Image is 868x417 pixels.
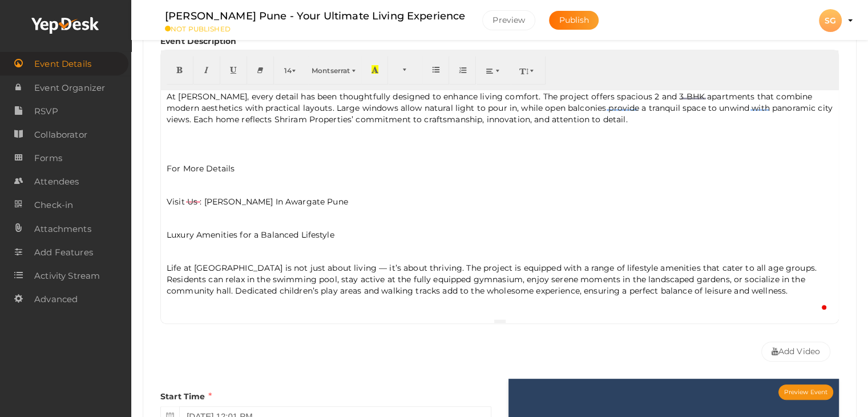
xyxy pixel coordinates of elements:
button: Preview Event [778,384,833,400]
button: Add Video [761,342,830,362]
button: Preview [482,10,535,30]
button: Publish [549,11,599,30]
span: Attachments [34,218,91,240]
p: Visit Us : [PERSON_NAME] In Awargate Pune [167,196,833,207]
span: Check-in [34,194,73,216]
span: Advanced [34,288,78,311]
span: Activity Stream [34,264,100,287]
span: Attendees [34,170,79,193]
div: To enrich screen reader interactions, please activate Accessibility in Grammarly extension settings [161,90,838,319]
button: Montserrat [308,56,362,85]
profile-pic: SG [819,15,842,26]
span: RSVP [34,100,58,123]
div: SG [819,9,842,32]
label: Start Time [160,390,212,403]
span: Forms [34,147,62,170]
span: Event Details [34,53,91,75]
label: [PERSON_NAME] Pune - Your Ultimate Living Experience [165,8,465,25]
span: Collaborator [34,123,87,146]
button: SG [815,9,845,33]
small: NOT PUBLISHED [165,25,465,33]
span: Montserrat [312,66,350,75]
button: 14 [274,56,309,85]
p: Life at [GEOGRAPHIC_DATA] is not just about living — it’s about thriving. The project is equipped... [167,262,833,296]
span: 14 [284,66,292,75]
span: Add Features [34,241,93,264]
label: Event Description [160,35,236,47]
span: Publish [559,15,589,25]
p: Luxury Amenities for a Balanced Lifestyle [167,229,833,240]
p: At [PERSON_NAME], every detail has been thoughtfully designed to enhance living comfort. The proj... [167,91,833,125]
span: Event Organizer [34,77,105,99]
p: For More Details [167,163,833,174]
p: A Future-Ready Investment [167,318,833,330]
